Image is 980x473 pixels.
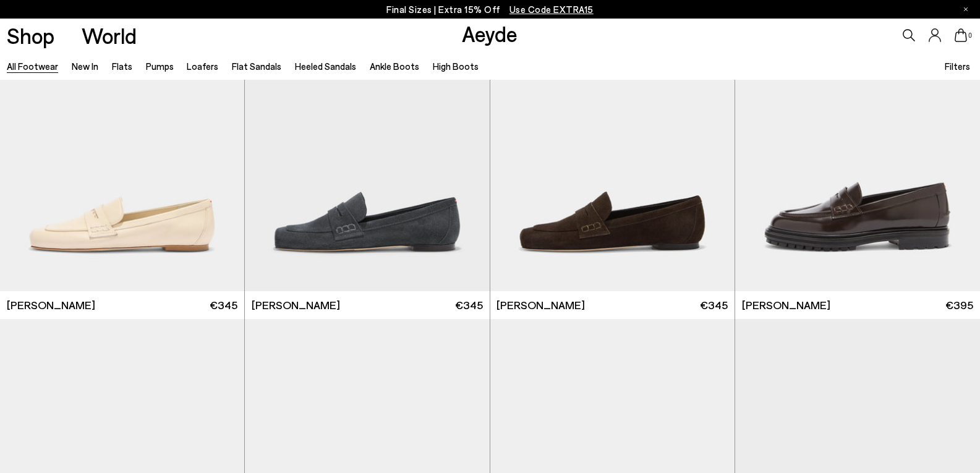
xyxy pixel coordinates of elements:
[945,61,970,72] span: Filters
[496,297,585,313] span: [PERSON_NAME]
[7,297,95,313] span: [PERSON_NAME]
[455,297,483,313] span: €345
[210,297,237,313] span: €345
[945,297,973,313] span: €395
[7,25,54,46] a: Shop
[967,32,973,39] span: 0
[433,61,479,72] a: High Boots
[232,61,281,72] a: Flat Sandals
[462,20,518,46] a: Aeyde
[386,2,594,17] p: Final Sizes | Extra 15% Off
[509,4,594,15] span: Navigate to /collections/ss25-final-sizes
[245,291,489,319] a: [PERSON_NAME] €345
[187,61,218,72] a: Loafers
[252,297,340,313] span: [PERSON_NAME]
[700,297,728,313] span: €345
[955,28,967,42] a: 0
[72,61,98,72] a: New In
[735,291,980,319] a: [PERSON_NAME] €395
[742,297,830,313] span: [PERSON_NAME]
[7,61,58,72] a: All Footwear
[146,61,174,72] a: Pumps
[490,291,735,319] a: [PERSON_NAME] €345
[295,61,356,72] a: Heeled Sandals
[112,61,132,72] a: Flats
[82,25,137,46] a: World
[370,61,419,72] a: Ankle Boots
